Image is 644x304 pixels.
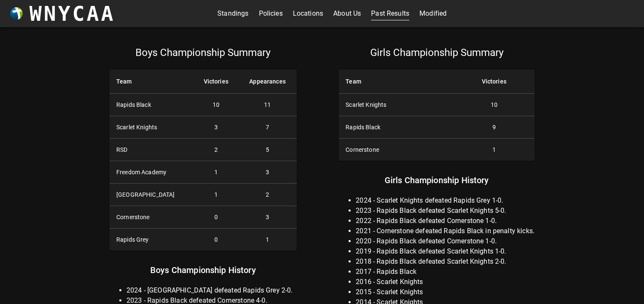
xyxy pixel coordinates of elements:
[110,70,194,94] th: Team
[238,229,296,251] td: 1
[238,94,296,116] td: 11
[339,94,453,116] th: Scarlet Knights
[238,70,296,94] th: Appearances
[110,229,194,251] th: Rapids Grey
[371,7,409,20] a: Past Results
[238,184,296,206] td: 2
[293,7,323,20] a: Locations
[454,94,534,116] td: 10
[356,257,534,267] li: 2018 - Rapids Black defeated Scarlet Knights 2-0.
[454,70,534,94] th: Victories
[356,236,534,246] li: 2020 - Rapids Black defeated Cornerstone 1-0.
[194,70,238,94] th: Victories
[356,226,534,236] li: 2021 - Cornerstone defeated Rapids Black in penalty kicks.
[259,7,283,20] a: Policies
[356,267,534,277] li: 2017 - Rapids Black
[454,116,534,139] td: 9
[339,116,453,139] th: Rapids Black
[356,206,534,216] li: 2023 - Rapids Black defeated Scarlet Knights 5-0.
[110,263,297,277] p: Boys Championship History
[127,285,297,296] li: 2024 - [GEOGRAPHIC_DATA] defeated Rapids Grey 2-0.
[194,139,238,161] td: 2
[10,7,23,20] img: wnycaaBall.png
[356,246,534,257] li: 2019 - Rapids Black defeated Scarlet Knights 1-0.
[356,216,534,226] li: 2022 - Rapids Black defeated Cornerstone 1-0.
[454,139,534,161] td: 1
[110,94,194,116] th: Rapids Black
[194,161,238,184] td: 1
[339,173,534,187] p: Girls Championship History
[194,229,238,251] td: 0
[356,195,534,206] li: 2024 - Scarlet Knights defeated Rapids Grey 1-0.
[194,206,238,229] td: 0
[333,7,361,20] a: About Us
[110,184,194,206] th: [GEOGRAPHIC_DATA]
[110,139,194,161] th: RSD
[194,116,238,139] td: 3
[110,206,194,229] th: Cornerstone
[110,46,297,59] p: Boys Championship Summary
[29,2,115,25] h3: WNYCAA
[238,116,296,139] td: 7
[110,116,194,139] th: Scarlet Knights
[356,287,534,297] li: 2015 - Scarlet Knights
[339,46,534,59] p: Girls Championship Summary
[339,70,453,94] th: Team
[238,139,296,161] td: 5
[194,94,238,116] td: 10
[217,7,248,20] a: Standings
[110,161,194,184] th: Freedom Academy
[339,139,453,161] th: Cornerstone
[356,277,534,287] li: 2016 - Scarlet Knights
[194,184,238,206] td: 1
[238,161,296,184] td: 3
[238,206,296,229] td: 3
[419,7,447,20] a: Modified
